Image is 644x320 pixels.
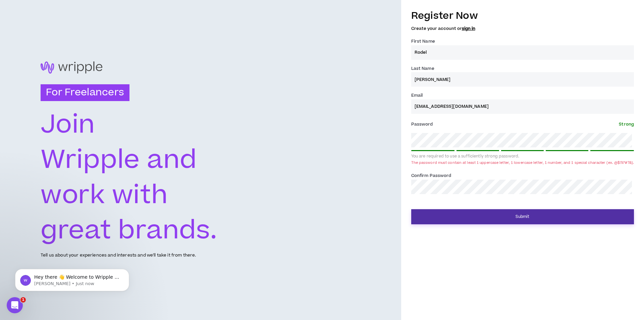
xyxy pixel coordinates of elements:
[411,160,634,165] div: The password must contain at least 1 uppercase letter, 1 lowercase letter, 1 number, and 1 specia...
[41,177,168,214] text: work with
[462,26,475,32] a: sign in
[41,84,129,101] h3: For Freelancers
[41,252,196,259] p: Tell us about your experiences and interests and we'll take it from there.
[411,99,634,114] input: Enter Email
[411,36,435,47] label: First Name
[619,121,634,127] span: Strong
[41,106,96,143] text: Join
[411,72,634,87] input: Last name
[411,170,451,181] label: Confirm Password
[411,63,434,74] label: Last Name
[20,297,26,303] span: 1
[411,209,634,224] button: Submit
[7,297,23,313] iframe: Intercom live chat
[41,212,217,248] text: great brands.
[41,142,197,178] text: Wripple and
[411,45,634,60] input: First name
[411,26,634,31] h5: Create your account or
[411,90,423,101] label: Email
[411,154,634,159] div: You are required to use a sufficiently strong password.
[411,9,634,23] h3: Register Now
[5,255,139,302] iframe: Intercom notifications message
[411,121,433,127] span: Password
